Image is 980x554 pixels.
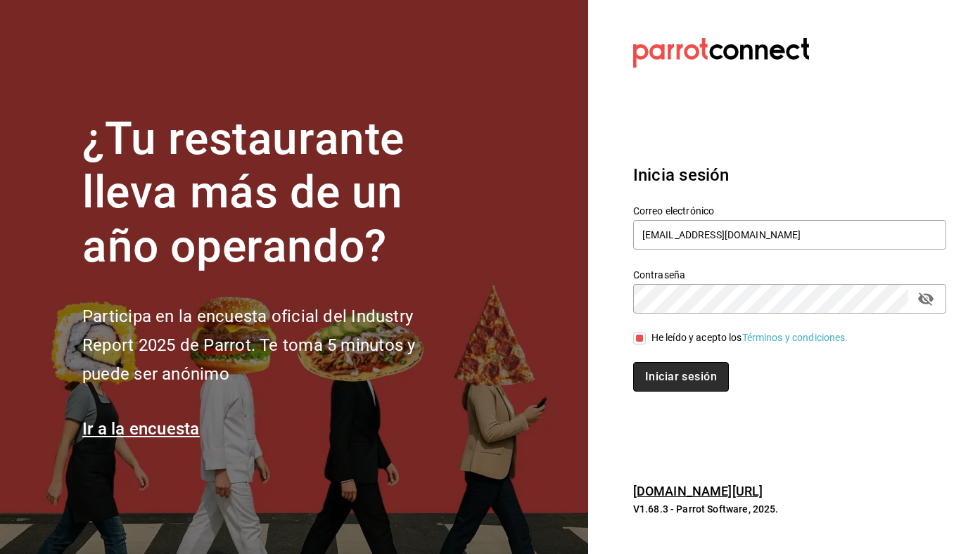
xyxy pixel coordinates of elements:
[633,269,946,279] label: Contraseña
[633,162,946,188] h3: Inicia sesión
[82,112,462,274] h1: ¿Tu restaurante lleva más de un año operando?
[633,502,946,516] p: V1.68.3 - Parrot Software, 2025.
[633,220,946,250] input: Ingresa tu correo electrónico
[82,419,200,439] a: Ir a la encuesta
[633,362,729,392] button: Iniciar sesión
[651,330,848,345] div: He leído y acepto los
[633,205,946,215] label: Correo electrónico
[914,287,938,311] button: passwordField
[82,302,462,388] h2: Participa en la encuesta oficial del Industry Report 2025 de Parrot. Te toma 5 minutos y puede se...
[633,484,763,498] a: [DOMAIN_NAME][URL]
[742,332,848,343] a: Términos y condiciones.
